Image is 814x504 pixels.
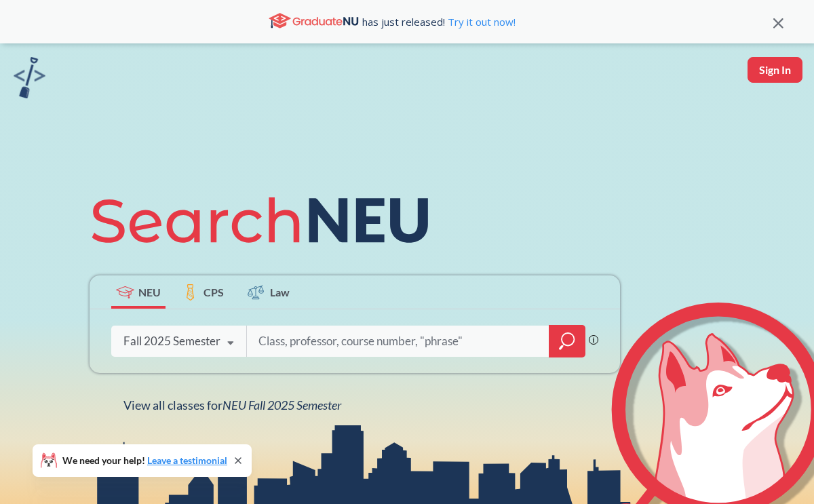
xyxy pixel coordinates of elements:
button: Sign In [748,57,802,83]
span: Law [270,284,290,300]
div: Fall 2025 Semester [123,334,220,349]
span: We need your help! [62,456,227,465]
span: NEU Fall 2025 Semester [222,398,341,412]
a: Try it out now! [445,15,516,28]
span: CPS [203,284,224,300]
span: has just released! [362,14,516,29]
div: magnifying glass [549,325,585,357]
span: View all classes for [123,398,341,412]
svg: magnifying glass [559,332,575,351]
input: Class, professor, course number, "phrase" [257,327,539,355]
a: Leave a testimonial [147,454,227,466]
span: NEU [138,284,161,300]
img: sandbox logo [14,57,45,98]
a: sandbox logo [14,57,45,102]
